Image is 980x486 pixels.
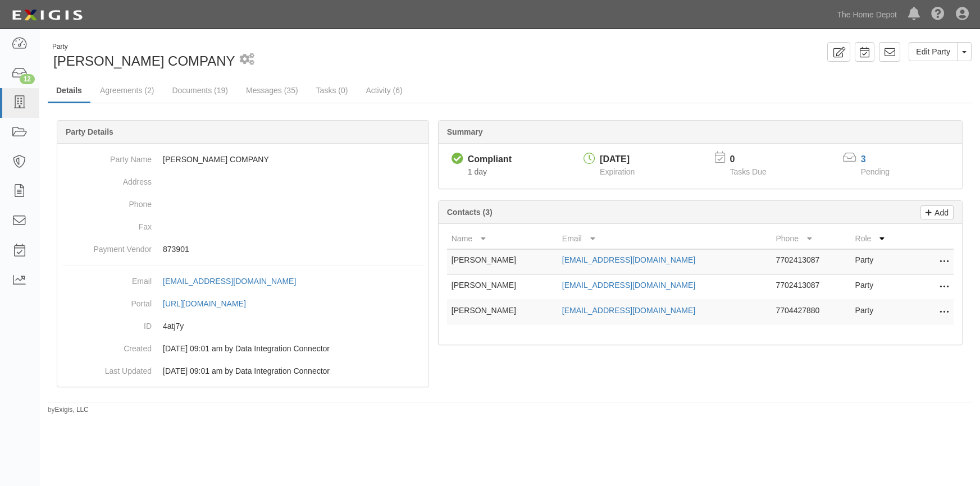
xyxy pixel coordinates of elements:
span: Since 10/09/2025 [468,167,487,176]
a: Add [920,205,954,219]
dt: ID [62,315,152,332]
small: by [48,405,89,415]
th: Name [447,228,558,249]
td: [PERSON_NAME] [447,249,558,275]
dd: 4atj7y [62,315,424,337]
dt: Email [62,270,152,287]
b: Party Details [66,127,113,136]
div: [EMAIL_ADDRESS][DOMAIN_NAME] [163,276,296,287]
p: 0 [730,153,780,166]
a: Exigis, LLC [55,406,89,414]
dt: Phone [62,193,152,210]
td: Party [851,300,909,325]
a: [EMAIL_ADDRESS][DOMAIN_NAME] [562,255,695,264]
span: Pending [861,167,890,176]
dd: 02/17/2023 09:01 am by Data Integration Connector [62,360,424,382]
i: Help Center - Complianz [931,8,945,21]
p: Add [932,206,949,219]
dt: Fax [62,216,152,232]
b: Summary [447,127,483,136]
th: Email [558,228,772,249]
span: Tasks Due [730,167,766,176]
dt: Created [62,337,152,354]
a: [EMAIL_ADDRESS][DOMAIN_NAME] [562,306,695,315]
dt: Portal [62,292,152,309]
td: [PERSON_NAME] [447,300,558,325]
a: [EMAIL_ADDRESS][DOMAIN_NAME] [562,281,695,290]
a: Messages (35) [238,79,307,102]
a: Edit Party [909,42,958,61]
div: Party [52,42,235,52]
a: Agreements (2) [92,79,162,102]
td: [PERSON_NAME] [447,275,558,300]
dt: Party Name [62,148,152,165]
div: 12 [20,74,35,84]
b: Contacts (3) [447,208,493,217]
th: Phone [772,228,851,249]
a: Tasks (0) [308,79,357,102]
a: Details [48,79,90,103]
a: [EMAIL_ADDRESS][DOMAIN_NAME] [163,277,308,286]
i: Compliant [452,153,463,165]
span: [PERSON_NAME] COMPANY [53,53,235,68]
p: 873901 [163,244,424,255]
td: Party [851,249,909,275]
i: 1 scheduled workflow [240,54,254,66]
a: Activity (6) [357,79,411,102]
span: Expiration [600,167,635,176]
th: Role [851,228,909,249]
td: 7704427880 [772,300,851,325]
img: logo-5460c22ac91f19d4615b14bd174203de0afe785f0fc80cf4dbbc73dc1793850b.png [8,5,86,25]
dt: Last Updated [62,360,152,377]
td: 7702413087 [772,275,851,300]
a: Documents (19) [163,79,236,102]
a: [URL][DOMAIN_NAME] [163,299,258,308]
dt: Address [62,171,152,187]
dt: Payment Vendor [62,238,152,255]
td: 7702413087 [772,249,851,275]
div: Compliant [468,153,512,166]
a: The Home Depot [831,3,902,26]
td: Party [851,275,909,300]
dd: [PERSON_NAME] COMPANY [62,148,424,171]
div: [DATE] [600,153,635,166]
a: 3 [861,154,866,164]
dd: 02/17/2023 09:01 am by Data Integration Connector [62,337,424,360]
div: T.J. HARRIS COMPANY [48,42,502,71]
